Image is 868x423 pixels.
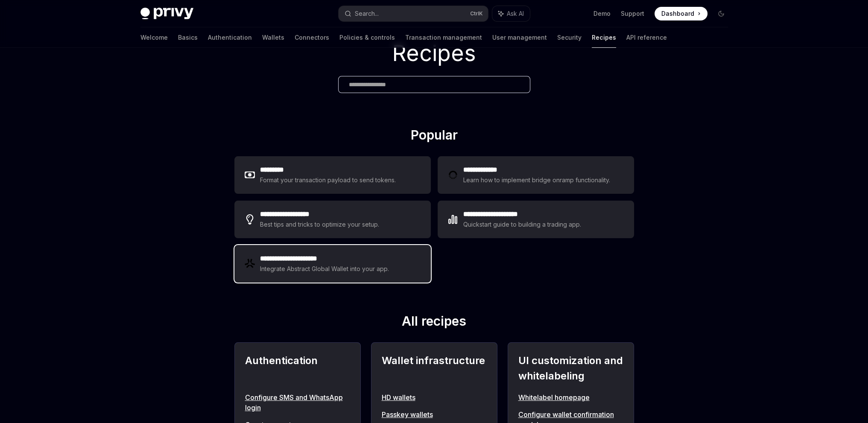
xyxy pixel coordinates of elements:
[208,27,252,48] a: Authentication
[295,27,329,48] a: Connectors
[245,392,350,413] a: Configure SMS and WhatsApp login
[260,219,380,230] div: Best tips and tricks to optimize your setup.
[492,27,547,48] a: User management
[626,27,667,48] a: API reference
[655,7,707,20] a: Dashboard
[245,353,350,384] h2: Authentication
[518,353,623,384] h2: UI customization and whitelabeling
[661,9,694,18] span: Dashboard
[714,7,728,20] button: Toggle dark mode
[518,392,623,403] a: Whitelabel homepage
[339,27,395,48] a: Policies & controls
[355,9,379,19] div: Search...
[178,27,198,48] a: Basics
[463,175,613,185] div: Learn how to implement bridge onramp functionality.
[234,313,634,332] h2: All recipes
[260,264,390,274] div: Integrate Abstract Global Wallet into your app.
[557,27,582,48] a: Security
[382,409,487,420] a: Passkey wallets
[507,9,524,18] span: Ask AI
[621,9,644,18] a: Support
[140,8,193,20] img: dark logo
[470,10,483,17] span: Ctrl K
[463,219,582,230] div: Quickstart guide to building a trading app.
[140,27,168,48] a: Welcome
[339,6,488,21] button: Search...CtrlK
[593,9,611,18] a: Demo
[260,175,396,185] div: Format your transaction payload to send tokens.
[382,392,487,403] a: HD wallets
[438,156,634,194] a: **** **** ***Learn how to implement bridge onramp functionality.
[492,6,530,21] button: Ask AI
[262,27,284,48] a: Wallets
[405,27,482,48] a: Transaction management
[382,353,487,384] h2: Wallet infrastructure
[234,156,431,194] a: **** ****Format your transaction payload to send tokens.
[234,127,634,146] h2: Popular
[592,27,616,48] a: Recipes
